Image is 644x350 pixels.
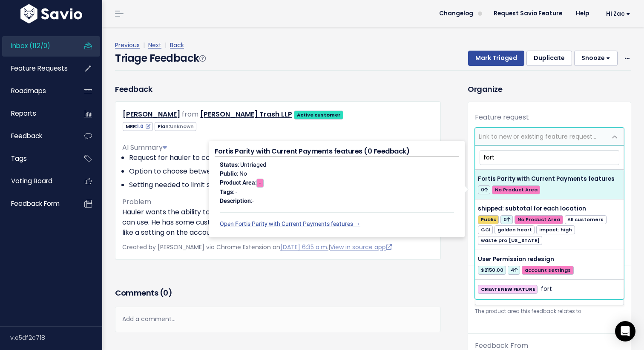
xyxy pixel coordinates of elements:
div: Open Intercom Messenger [615,321,635,341]
a: Feature Requests [2,59,71,78]
strong: Status [220,161,238,168]
a: Voting Board [2,171,71,191]
span: fort [541,284,552,294]
strong: CREATE NEW FEATURE [481,286,535,293]
span: - [252,197,254,204]
span: AI Summary [122,142,167,152]
span: 4 [508,266,520,275]
span: impact: high [536,225,575,234]
span: No Product Area [492,185,540,194]
span: Feedback form [11,199,60,208]
span: Problem [122,197,151,207]
h3: Organize [468,83,631,95]
h3: Feedback [115,83,152,95]
a: Inbox (112/0) [2,36,71,56]
a: Feedback [2,126,71,146]
button: Mark Triaged [468,51,524,66]
span: Hi Zac [606,11,630,17]
strong: Public [220,170,237,177]
div: : Untriaged : No : : - : [215,157,459,232]
strong: Active customer [297,111,341,118]
a: Tags [2,149,71,168]
a: Feedback form [2,194,71,213]
li: Option to choose between credit card (cc) or ACH. [129,166,434,176]
label: Feature request [475,112,529,122]
span: Changelog [439,11,473,17]
a: Reports [2,104,71,123]
span: $2150.00 [478,266,506,275]
p: Hauler wants the ability to decide which payment method (cc or ach, or both) the customer can use... [122,207,434,238]
button: Snooze [574,51,618,66]
h3: Comments ( ) [115,287,441,299]
strong: Description [220,197,251,204]
span: Roadmaps [11,86,46,95]
span: Reports [11,109,36,118]
a: Next [148,41,161,49]
span: Fortis Parity with Current Payments features [478,175,615,183]
button: Duplicate [526,51,572,66]
span: Link to new or existing feature request... [479,132,596,141]
span: Inbox (112/0) [11,41,50,50]
span: account settings [522,266,573,275]
span: golden heart [494,225,535,234]
span: 0 [163,287,168,298]
span: Tags [11,154,27,163]
span: GCI [478,225,493,234]
a: [PERSON_NAME] [123,109,180,119]
h4: Triage Feedback [115,51,205,66]
a: 1.0 [137,123,150,130]
a: Hi Zac [596,7,637,20]
h4: Fortis Parity with Current Payments features (0 Feedback) [215,146,459,157]
span: waste pro [US_STATE] [478,236,542,245]
span: from [182,109,198,119]
strong: Tags [220,188,233,195]
div: Add a comment... [115,307,441,332]
span: Created by [PERSON_NAME] via Chrome Extension on | [122,243,392,251]
img: logo-white.9d6f32f41409.svg [18,4,84,23]
span: | [141,41,147,49]
strong: Product Area [220,179,255,186]
span: Public [478,215,499,224]
span: Feature Requests [11,64,68,73]
li: Setting needed to limit some customers to only pay with cc. [129,180,434,190]
span: Unknown [170,123,194,130]
span: MRR: [123,122,153,131]
span: Feedback [11,131,42,140]
span: shipped: subtotal for each location [478,205,586,213]
span: Plan: [155,122,196,131]
div: v.e5df2c718 [10,327,102,349]
a: [PERSON_NAME] Trash LLP [200,109,292,119]
a: Open Fortis Parity with Current Payments features → [220,220,360,227]
span: 0 [478,185,490,194]
a: View in source app [330,243,392,251]
a: Previous [115,41,140,49]
a: Request Savio Feature [487,7,569,20]
span: Voting Board [11,176,52,185]
span: All customers [565,215,607,224]
span: - [256,179,264,188]
span: | [163,41,168,49]
span: 0 [500,215,513,224]
a: Roadmaps [2,81,71,101]
a: [DATE] 6:35 a.m. [280,243,328,251]
small: The product area this feedback relates to [475,307,624,316]
span: No Product Area [515,215,563,224]
li: Request for hauler to control customer's payment methods. [129,153,434,163]
a: Back [170,41,184,49]
a: Help [569,7,596,20]
span: User Permission redesign [478,255,554,263]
